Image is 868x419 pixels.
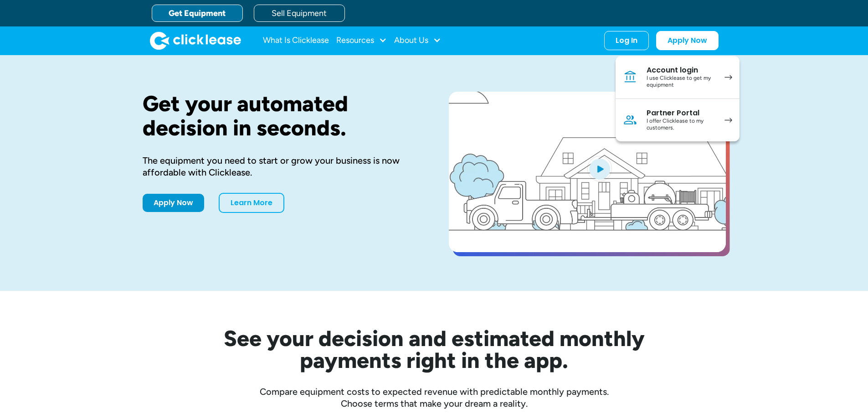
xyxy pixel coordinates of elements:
[587,156,612,181] img: Blue play button logo on a light blue circular background
[254,5,345,22] a: Sell Equipment
[336,31,387,50] div: Resources
[143,92,420,140] h1: Get your automated decision in seconds.
[616,36,637,45] div: Log In
[724,75,732,80] img: arrow
[179,327,689,371] h2: See your decision and estimated monthly payments right in the app.
[623,70,637,84] img: Bank icon
[724,118,732,123] img: arrow
[647,66,715,75] div: Account login
[152,5,243,22] a: Get Equipment
[219,193,284,213] a: Learn More
[150,31,241,50] img: Clicklease logo
[263,31,329,50] a: What Is Clicklease
[143,194,204,212] a: Apply Now
[616,56,740,99] a: Account loginI use Clicklease to get my equipment
[647,109,715,118] div: Partner Portal
[143,386,726,409] div: Compare equipment costs to expected revenue with predictable monthly payments. Choose terms that ...
[394,31,441,50] div: About Us
[647,118,715,132] div: I offer Clicklease to my customers.
[623,113,637,127] img: Person icon
[647,75,715,89] div: I use Clicklease to get my equipment
[656,31,719,50] a: Apply Now
[616,56,740,141] nav: Log In
[449,92,726,252] a: open lightbox
[143,155,420,178] div: The equipment you need to start or grow your business is now affordable with Clicklease.
[616,99,740,141] a: Partner PortalI offer Clicklease to my customers.
[150,31,241,50] a: home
